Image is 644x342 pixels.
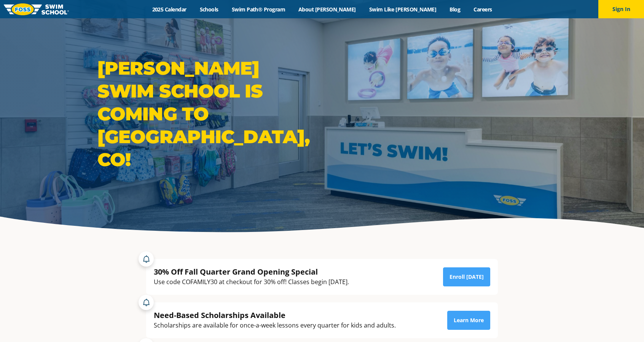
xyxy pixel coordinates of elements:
a: Blog [443,6,467,13]
a: 2025 Calendar [145,6,193,13]
a: Careers [467,6,499,13]
a: About [PERSON_NAME] [292,6,363,13]
a: Enroll [DATE] [443,267,490,286]
a: Schools [193,6,225,13]
h1: [PERSON_NAME] Swim School is coming to [GEOGRAPHIC_DATA], CO! [97,57,318,171]
div: Use code COFAMILY30 at checkout for 30% off! Classes begin [DATE]. [154,277,349,287]
div: 30% Off Fall Quarter Grand Opening Special [154,267,349,277]
a: Swim Like [PERSON_NAME] [362,6,443,13]
div: Scholarships are available for once-a-week lessons every quarter for kids and adults. [154,320,396,331]
img: FOSS Swim School Logo [4,3,69,15]
a: Swim Path® Program [225,6,292,13]
div: Need-Based Scholarships Available [154,310,396,320]
a: Learn More [447,311,490,330]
